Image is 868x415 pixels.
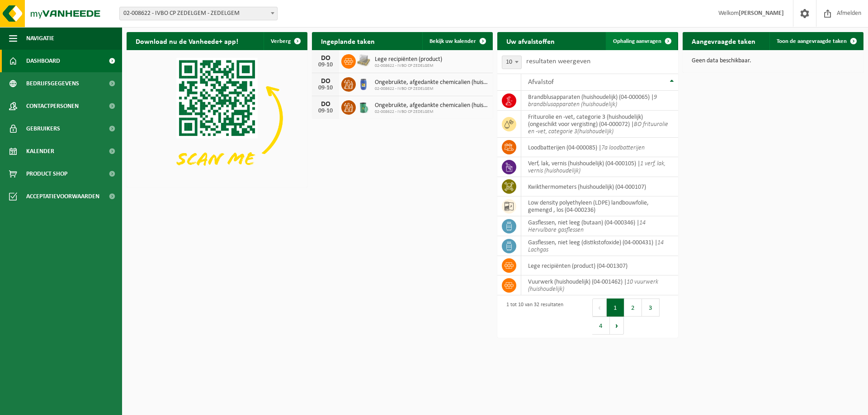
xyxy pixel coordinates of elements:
[528,79,554,86] span: Afvalstof
[26,50,60,72] span: Dashboard
[739,10,784,17] strong: [PERSON_NAME]
[26,163,67,185] span: Product Shop
[521,111,678,138] td: frituurolie en -vet, categorie 3 (huishoudelijk) (ongeschikt voor vergisting) (04-000072) |
[528,121,668,135] i: BO frituurolie en -vet, categorie 3(huishoudelijk)
[119,7,278,20] span: 02-008622 - IVBO CP ZEDELGEM - ZEDELGEM
[610,317,624,335] button: Next
[521,196,678,216] td: low density polyethyleen (LDPE) landbouwfolie, gemengd , los (04-000236)
[26,72,79,95] span: Bedrijfsgegevens
[592,317,610,335] button: 4
[356,99,371,114] img: PB-OT-0200-MET-00-02
[521,177,678,196] td: kwikthermometers (huishoudelijk) (04-000107)
[521,236,678,256] td: gasflessen, niet leeg (distikstofoxide) (04-000431) |
[120,7,277,20] span: 02-008622 - IVBO CP ZEDELGEM - ZEDELGEM
[528,94,657,108] i: 9 brandblusapparaten (huishoudelijk)
[356,53,371,68] img: LP-PA-00000-WDN-11
[502,56,521,69] span: 10
[683,32,764,50] h2: Aangevraagde taken
[316,85,335,91] div: 09-10
[26,140,54,163] span: Kalender
[606,32,677,50] a: Ophaling aanvragen
[601,145,645,151] i: 7a loodbatterijen
[521,138,678,157] td: loodbatterijen (04-000085) |
[521,216,678,236] td: gasflessen, niet leeg (butaan) (04-000346) |
[613,38,661,44] span: Ophaling aanvragen
[521,275,678,295] td: vuurwerk (huishoudelijk) (04-001462) |
[375,79,488,86] span: Ongebruikte, afgedankte chemicalien (huishoudelijk)
[316,101,335,108] div: DO
[607,298,624,317] button: 1
[26,27,54,50] span: Navigatie
[526,58,590,65] label: resultaten weergeven
[26,185,99,208] span: Acceptatievoorwaarden
[592,298,607,317] button: Previous
[316,78,335,85] div: DO
[26,95,79,117] span: Contactpersonen
[624,298,642,317] button: 2
[127,32,247,50] h2: Download nu de Vanheede+ app!
[316,55,335,62] div: DO
[502,298,563,336] div: 1 tot 10 van 32 resultaten
[769,32,863,50] a: Toon de aangevraagde taken
[375,63,442,69] span: 02-008622 - IVBO CP ZEDELGEM
[356,76,371,91] img: PB-OT-0120-HPE-00-02
[528,219,646,233] i: 14 Hervulbare gasflessen
[497,32,564,50] h2: Uw afvalstoffen
[127,50,307,186] img: Download de VHEPlus App
[375,86,488,92] span: 02-008622 - IVBO CP ZEDELGEM
[271,38,291,44] span: Verberg
[521,91,678,111] td: brandblusapparaten (huishoudelijk) (04-000065) |
[312,32,384,50] h2: Ingeplande taken
[502,56,522,69] span: 10
[642,298,660,317] button: 3
[316,108,335,114] div: 09-10
[422,32,492,50] a: Bekijk uw kalender
[692,58,854,64] p: Geen data beschikbaar.
[528,279,658,293] i: 10 vuurwerk (huishoudelijk)
[429,38,476,44] span: Bekijk uw kalender
[316,62,335,68] div: 09-10
[528,239,664,253] i: 14 Lachgas
[375,102,488,109] span: Ongebruikte, afgedankte chemicalien (huishoudelijk)
[26,117,60,140] span: Gebruikers
[777,38,847,44] span: Toon de aangevraagde taken
[521,157,678,177] td: verf, lak, vernis (huishoudelijk) (04-000105) |
[528,160,665,174] i: 1 verf, lak, vernis (huishoudelijk)
[375,109,488,115] span: 02-008622 - IVBO CP ZEDELGEM
[264,32,307,50] button: Verberg
[375,56,442,63] span: Lege recipiënten (product)
[521,256,678,275] td: lege recipiënten (product) (04-001307)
